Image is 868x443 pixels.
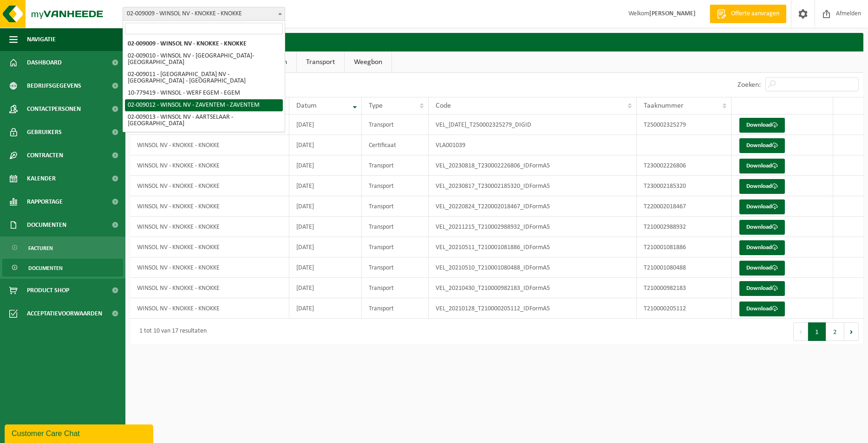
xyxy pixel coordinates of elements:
[2,239,123,257] a: Facturen
[289,135,361,155] td: [DATE]
[369,102,383,109] span: Type
[739,261,785,276] a: Download
[289,278,361,298] td: [DATE]
[27,144,63,167] span: Contracten
[125,69,283,87] li: 02-009011 - [GEOGRAPHIC_DATA] NV - [GEOGRAPHIC_DATA] - [GEOGRAPHIC_DATA]
[429,176,637,196] td: VEL_20230817_T230002185320_IDFormA5
[649,10,696,17] strong: [PERSON_NAME]
[130,176,289,196] td: WINSOL NV - KNOKKE - KNOKKE
[27,97,81,121] span: Contactpersonen
[429,196,637,217] td: VEL_20220824_T220002018467_IDFormA5
[362,135,429,155] td: Certificaat
[737,81,761,89] label: Zoeken:
[289,217,361,237] td: [DATE]
[826,322,844,341] button: 2
[297,51,344,73] a: Transport
[362,115,429,135] td: Transport
[289,155,361,176] td: [DATE]
[739,240,785,255] a: Download
[739,179,785,194] a: Download
[130,257,289,278] td: WINSOL NV - KNOKKE - KNOKKE
[729,9,782,19] span: Offerte aanvragen
[125,87,283,99] li: 10-779419 - WINSOL - WERF EGEM - EGEM
[844,322,859,341] button: Next
[362,237,429,257] td: Transport
[27,51,62,74] span: Dashboard
[739,302,785,316] a: Download
[637,278,731,298] td: T210000982183
[28,239,53,257] span: Facturen
[27,302,102,325] span: Acceptatievoorwaarden
[130,298,289,319] td: WINSOL NV - KNOKKE - KNOKKE
[130,135,289,155] td: WINSOL NV - KNOKKE - KNOKKE
[362,155,429,176] td: Transport
[130,196,289,217] td: WINSOL NV - KNOKKE - KNOKKE
[130,217,289,237] td: WINSOL NV - KNOKKE - KNOKKE
[429,155,637,176] td: VEL_20230818_T230002226806_IDFormA5
[123,7,285,20] span: 02-009009 - WINSOL NV - KNOKKE - KNOKKE
[739,220,785,235] a: Download
[27,28,56,51] span: Navigatie
[637,176,731,196] td: T230002185320
[362,257,429,278] td: Transport
[739,159,785,173] a: Download
[637,298,731,319] td: T210000205112
[362,278,429,298] td: Transport
[429,115,637,135] td: VEL_[DATE]_T250002325279_DIGID
[637,257,731,278] td: T210001080488
[429,237,637,257] td: VEL_20210511_T210001081886_IDFormA5
[362,196,429,217] td: Transport
[296,102,317,109] span: Datum
[429,257,637,278] td: VEL_20210510_T210001080488_IDFormA5
[637,155,731,176] td: T230002226806
[429,278,637,298] td: VEL_20210430_T210000982183_IDFormA5
[289,237,361,257] td: [DATE]
[125,50,283,69] li: 02-009010 - WINSOL NV - [GEOGRAPHIC_DATA]-[GEOGRAPHIC_DATA]
[27,190,63,213] span: Rapportage
[130,155,289,176] td: WINSOL NV - KNOKKE - KNOKKE
[27,121,62,144] span: Gebruikers
[739,199,785,214] a: Download
[436,102,451,109] span: Code
[27,213,66,237] span: Documenten
[637,237,731,257] td: T210001081886
[289,115,361,135] td: [DATE]
[28,259,63,277] span: Documenten
[125,99,283,111] li: 02-009012 - WINSOL NV - ZAVENTEM - ZAVENTEM
[739,281,785,296] a: Download
[5,423,155,443] iframe: chat widget
[345,51,392,73] a: Weegbon
[644,102,684,109] span: Taaknummer
[362,176,429,196] td: Transport
[289,298,361,319] td: [DATE]
[135,323,207,340] div: 1 tot 10 van 17 resultaten
[637,217,731,237] td: T210002988932
[125,38,283,50] li: 02-009009 - WINSOL NV - KNOKKE - KNOKKE
[362,217,429,237] td: Transport
[793,322,808,341] button: Previous
[289,257,361,278] td: [DATE]
[637,115,731,135] td: T250002325279
[125,111,283,130] li: 02-009013 - WINSOL NV - AARTSELAAR - [GEOGRAPHIC_DATA]
[808,322,826,341] button: 1
[130,278,289,298] td: WINSOL NV - KNOKKE - KNOKKE
[362,298,429,319] td: Transport
[429,298,637,319] td: VEL_20210128_T210000205112_IDFormA5
[429,135,637,155] td: VLA001039
[637,196,731,217] td: T220002018467
[289,196,361,217] td: [DATE]
[27,279,69,302] span: Product Shop
[27,167,56,190] span: Kalender
[739,138,785,153] a: Download
[429,217,637,237] td: VEL_20211215_T210002988932_IDFormA5
[27,74,81,97] span: Bedrijfsgegevens
[130,33,863,51] h2: Documenten
[710,5,786,23] a: Offerte aanvragen
[123,7,285,21] span: 02-009009 - WINSOL NV - KNOKKE - KNOKKE
[289,176,361,196] td: [DATE]
[739,118,785,133] a: Download
[130,237,289,257] td: WINSOL NV - KNOKKE - KNOKKE
[2,259,123,276] a: Documenten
